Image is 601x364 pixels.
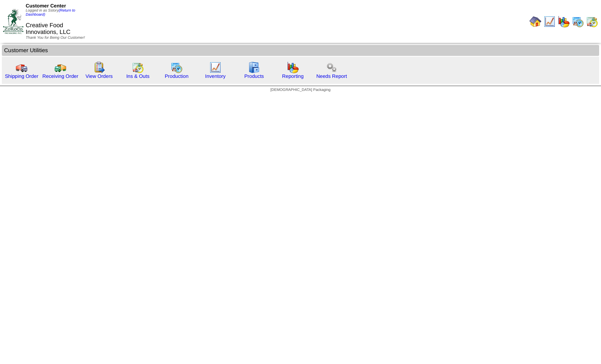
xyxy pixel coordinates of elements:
span: Logged in as Sstory [26,9,75,17]
img: line_graph.gif [544,16,556,28]
img: calendarinout.gif [132,61,144,73]
a: Needs Report [316,73,347,79]
img: calendarprod.gif [171,61,183,73]
a: Ins & Outs [126,73,149,79]
a: Reporting [282,73,304,79]
a: Production [165,73,189,79]
img: workflow.png [326,61,338,73]
img: graph.gif [287,61,299,73]
td: Customer Utilities [2,45,599,56]
span: Customer Center [26,3,66,9]
img: calendarinout.gif [586,16,598,28]
span: [DEMOGRAPHIC_DATA] Packaging [271,88,330,92]
img: ZoRoCo_Logo(Green%26Foil)%20jpg.webp [3,9,23,34]
a: View Orders [85,73,113,79]
a: Inventory [205,73,226,79]
img: cabinet.gif [248,61,260,73]
img: calendarprod.gif [572,16,584,28]
a: (Return to Dashboard) [26,9,75,17]
img: line_graph.gif [209,61,221,73]
a: Shipping Order [5,73,38,79]
a: Receiving Order [42,73,78,79]
span: Creative Food Innovations, LLC [26,22,70,35]
span: Thank You for Being Our Customer! [26,36,85,40]
a: Products [244,73,264,79]
img: home.gif [529,16,541,28]
img: truck2.gif [54,61,66,73]
img: graph.gif [558,16,570,28]
img: workorder.gif [93,61,105,73]
img: truck.gif [16,61,28,73]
